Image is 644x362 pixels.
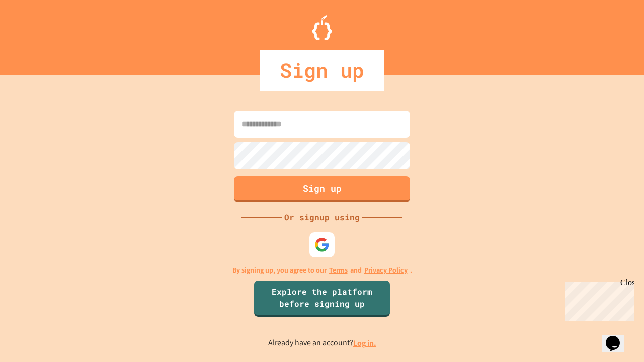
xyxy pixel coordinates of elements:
[254,281,390,317] a: Explore the platform before signing up
[232,265,412,276] p: By signing up, you agree to our and .
[364,265,408,276] a: Privacy Policy
[560,278,634,321] iframe: chat widget
[312,15,332,40] img: Logo.svg
[282,211,362,223] div: Or signup using
[314,237,330,252] img: google-icon.svg
[353,338,376,348] a: Log in.
[329,265,348,276] a: Terms
[260,50,384,90] div: Sign up
[4,4,69,64] div: Chat with us now!Close
[602,322,634,352] iframe: chat widget
[234,176,410,202] button: Sign up
[268,337,376,349] p: Already have an account?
